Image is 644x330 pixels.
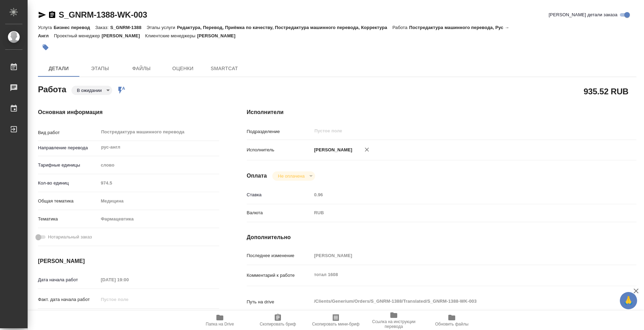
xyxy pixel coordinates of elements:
input: Пустое поле [98,275,159,285]
h2: 935.52 RUB [584,85,628,97]
p: [PERSON_NAME] [197,33,241,38]
input: Пустое поле [314,127,588,135]
p: Тарифные единицы [38,162,98,169]
p: Клиентские менеджеры [145,33,197,38]
p: Этапы услуги [147,25,177,30]
button: Папка на Drive [191,311,249,330]
button: Удалить исполнителя [359,142,374,157]
span: Файлы [125,64,158,73]
p: Проектный менеджер [54,33,101,38]
button: Не оплачена [276,173,306,179]
p: S_GNRM-1388 [110,25,146,30]
p: Комментарий к работе [247,272,312,279]
span: 🙏 [623,293,634,308]
div: В ожидании [71,86,112,95]
p: [PERSON_NAME] [312,147,352,153]
h2: Работа [38,83,66,95]
h4: Исполнители [247,108,636,116]
p: Последнее изменение [247,252,312,259]
span: SmartCat [208,64,241,73]
button: Добавить тэг [38,40,53,55]
button: Скопировать бриф [249,311,307,330]
p: Работа [392,25,409,30]
p: Подразделение [247,128,312,135]
h4: Основная информация [38,108,219,116]
p: Кол-во единиц [38,180,98,187]
span: Папка на Drive [206,322,234,327]
h4: [PERSON_NAME] [38,257,219,265]
span: Скопировать мини-бриф [312,322,359,327]
p: Факт. дата начала работ [38,296,98,303]
h4: Оплата [247,172,267,180]
button: Скопировать мини-бриф [307,311,365,330]
p: Направление перевода [38,144,98,151]
span: Обновить файлы [435,322,469,327]
textarea: тотал 1608 [312,269,604,281]
p: Путь на drive [247,299,312,305]
p: Исполнитель [247,147,312,153]
div: слово [98,159,219,171]
span: Оценки [166,64,199,73]
span: Ссылка на инструкции перевода [369,319,419,329]
span: Детали [42,64,75,73]
div: В ожидании [272,171,315,181]
p: Дата начала работ [38,276,98,283]
button: Ссылка на инструкции перевода [365,311,423,330]
h4: Дополнительно [247,233,636,242]
p: Общая тематика [38,198,98,205]
div: Фармацевтика [98,213,219,225]
p: Бизнес перевод [53,25,95,30]
span: Нотариальный заказ [48,234,92,241]
p: Услуга [38,25,53,30]
div: Медицина [98,195,219,207]
button: Скопировать ссылку [48,11,56,19]
input: Пустое поле [312,251,604,261]
div: RUB [312,207,604,219]
textarea: /Clients/Generium/Orders/S_GNRM-1388/Translated/S_GNRM-1388-WK-003 [312,295,604,307]
input: Пустое поле [98,294,159,304]
button: Скопировать ссылку для ЯМессенджера [38,11,46,19]
p: Валюта [247,209,312,216]
input: Пустое поле [98,178,219,188]
span: Этапы [84,64,117,73]
p: Заказ: [95,25,110,30]
p: Тематика [38,216,98,223]
span: [PERSON_NAME] детали заказа [549,11,617,18]
a: S_GNRM-1388-WK-003 [59,10,147,19]
p: Ставка [247,191,312,198]
button: 🙏 [620,292,637,309]
span: Скопировать бриф [260,322,296,327]
p: Редактура, Перевод, Приёмка по качеству, Постредактура машинного перевода, Корректура [177,25,392,30]
p: [PERSON_NAME] [102,33,145,38]
input: Пустое поле [312,190,604,200]
button: В ожидании [75,87,104,93]
button: Обновить файлы [423,311,481,330]
p: Вид работ [38,129,98,136]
